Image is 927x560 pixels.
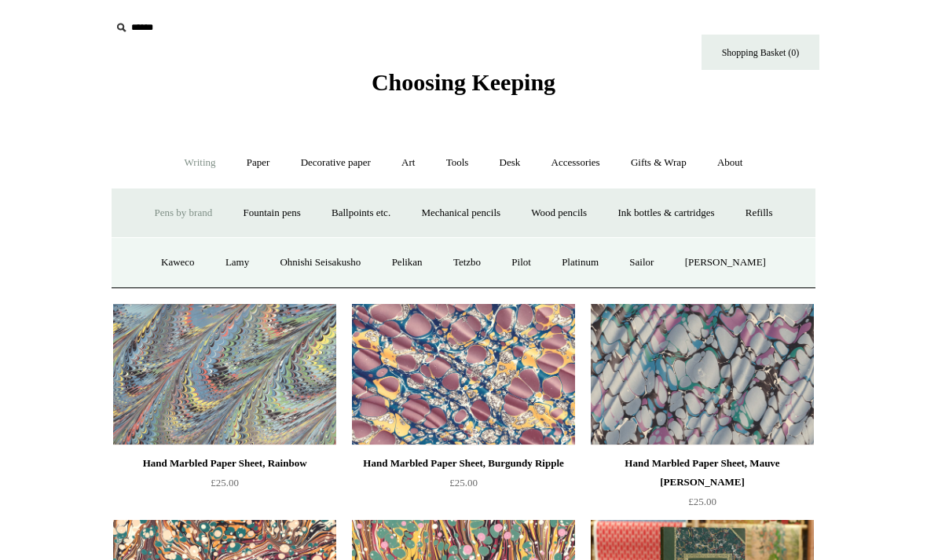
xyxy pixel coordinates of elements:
a: Hand Marbled Paper Sheet, Mauve Jewel Ripple Hand Marbled Paper Sheet, Mauve Jewel Ripple [591,304,814,445]
a: Ohnishi Seisakusho [266,242,375,284]
img: Hand Marbled Paper Sheet, Burgundy Ripple [352,304,575,445]
a: Tetzbo [439,242,495,284]
a: Art [387,142,429,184]
a: Mechanical pencils [407,192,515,234]
a: Hand Marbled Paper Sheet, Burgundy Ripple Hand Marbled Paper Sheet, Burgundy Ripple [352,304,575,445]
a: Hand Marbled Paper Sheet, Mauve [PERSON_NAME] £25.00 [591,454,814,518]
a: [PERSON_NAME] [671,242,780,284]
a: Refills [731,192,787,234]
a: About [703,142,757,184]
a: Fountain pens [229,192,314,234]
a: Gifts & Wrap [617,142,701,184]
a: Pelikan [378,242,437,284]
a: Ballpoints etc. [317,192,405,234]
a: Hand Marbled Paper Sheet, Rainbow Hand Marbled Paper Sheet, Rainbow [113,304,336,445]
div: Hand Marbled Paper Sheet, Rainbow [117,454,332,473]
a: Lamy [211,242,263,284]
a: Tools [432,142,483,184]
span: Choosing Keeping [372,69,555,95]
a: Sailor [615,242,668,284]
a: Ink bottles & cartridges [603,192,728,234]
span: £25.00 [449,477,478,489]
a: Wood pencils [517,192,601,234]
a: Choosing Keeping [372,82,555,93]
a: Hand Marbled Paper Sheet, Rainbow £25.00 [113,454,336,518]
a: Kaweco [147,242,209,284]
a: Paper [233,142,284,184]
a: Accessories [537,142,614,184]
span: £25.00 [211,477,239,489]
a: Pens by brand [141,192,227,234]
a: Pilot [497,242,545,284]
div: Hand Marbled Paper Sheet, Burgundy Ripple [356,454,571,473]
img: Hand Marbled Paper Sheet, Rainbow [113,304,336,445]
a: Desk [485,142,535,184]
a: Writing [170,142,230,184]
a: Decorative paper [287,142,385,184]
span: £25.00 [688,496,716,507]
a: Platinum [548,242,613,284]
div: Hand Marbled Paper Sheet, Mauve [PERSON_NAME] [595,454,810,492]
img: Hand Marbled Paper Sheet, Mauve Jewel Ripple [591,304,814,445]
a: Hand Marbled Paper Sheet, Burgundy Ripple £25.00 [352,454,575,518]
a: Shopping Basket (0) [702,35,819,70]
